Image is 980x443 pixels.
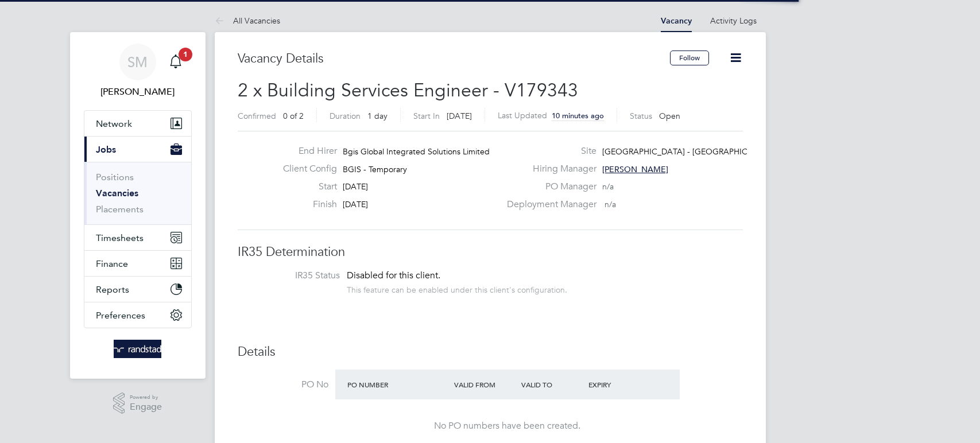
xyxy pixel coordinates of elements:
span: Scott McGlynn [84,85,192,99]
div: Jobs [84,162,191,224]
div: Valid From [451,374,518,395]
button: Timesheets [84,225,191,250]
label: PO No [238,379,328,391]
span: [GEOGRAPHIC_DATA] - [GEOGRAPHIC_DATA] [602,146,775,157]
a: Positions [96,172,134,182]
label: IR35 Status [249,270,340,282]
img: randstad-logo-retina.png [114,340,161,358]
span: n/a [605,199,616,209]
label: Deployment Manager [500,199,596,211]
span: Powered by [130,393,162,402]
label: Last Updated [498,110,547,121]
span: Timesheets [96,232,144,243]
label: End Hirer [274,145,337,157]
span: Disabled for this client. [347,270,440,281]
a: Go to home page [84,340,192,358]
button: Follow [670,50,709,65]
span: 1 day [367,111,388,121]
button: Finance [84,251,191,276]
span: Reports [96,284,129,295]
a: 1 [164,44,187,80]
span: Bgis Global Integrated Solutions Limited [343,146,490,157]
a: Activity Logs [710,15,757,26]
button: Preferences [84,302,191,328]
a: Vacancies [96,188,138,199]
button: Network [84,111,191,136]
span: 2 x Building Services Engineer - V179343 [238,79,578,102]
label: Finish [274,199,337,211]
span: 0 of 2 [283,111,304,121]
span: Jobs [96,144,116,155]
label: Confirmed [238,111,276,121]
a: Powered byEngage [113,393,162,414]
span: Finance [96,258,128,269]
h3: Vacancy Details [238,50,670,67]
div: Valid To [518,374,586,395]
nav: Main navigation [70,32,206,379]
span: 1 [179,48,192,61]
span: [DATE] [343,199,368,209]
div: This feature can be enabled under this client's configuration. [347,282,567,295]
label: Site [500,145,596,157]
span: 10 minutes ago [552,111,604,121]
label: Start In [413,111,440,121]
span: [DATE] [343,181,368,192]
span: [DATE] [447,111,472,121]
span: [PERSON_NAME] [602,164,668,174]
span: Network [96,118,132,129]
label: Start [274,181,337,193]
div: Expiry [586,374,653,395]
a: Vacancy [661,16,692,26]
span: Open [659,111,680,121]
div: No PO numbers have been created. [347,420,668,432]
a: SM[PERSON_NAME] [84,44,192,99]
label: Duration [330,111,361,121]
h3: IR35 Determination [238,244,743,261]
span: Engage [130,402,162,412]
span: n/a [602,181,614,192]
span: SM [127,55,148,69]
h3: Details [238,344,743,360]
button: Jobs [84,137,191,162]
span: Preferences [96,310,145,321]
label: Hiring Manager [500,163,596,175]
button: Reports [84,277,191,302]
label: Client Config [274,163,337,175]
label: Status [630,111,652,121]
label: PO Manager [500,181,596,193]
a: All Vacancies [215,15,280,26]
a: Placements [96,204,144,215]
div: PO Number [344,374,452,395]
span: BGIS - Temporary [343,164,407,174]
